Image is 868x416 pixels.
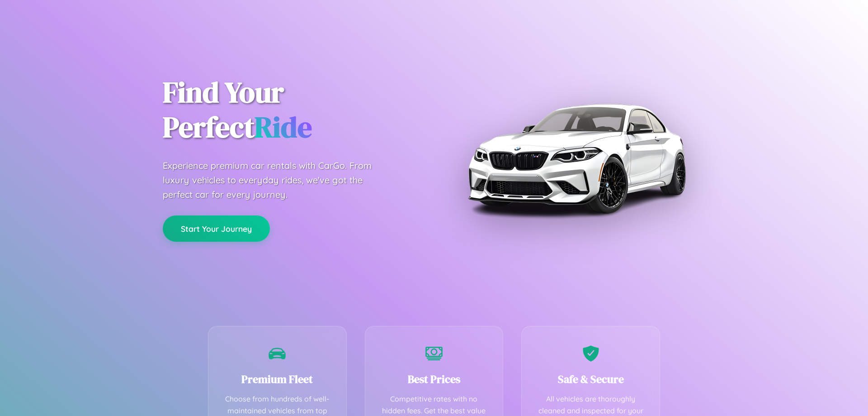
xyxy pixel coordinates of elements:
[463,45,689,272] img: Premium BMW car rental vehicle
[535,372,646,387] h3: Safe & Secure
[163,215,270,242] button: Start Your Journey
[222,372,333,387] h3: Premium Fleet
[163,75,420,145] h1: Find Your Perfect
[255,107,312,147] span: Ride
[379,372,490,387] h3: Best Prices
[163,158,389,202] p: Experience premium car rentals with CarGo. From luxury vehicles to everyday rides, we've got the ...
